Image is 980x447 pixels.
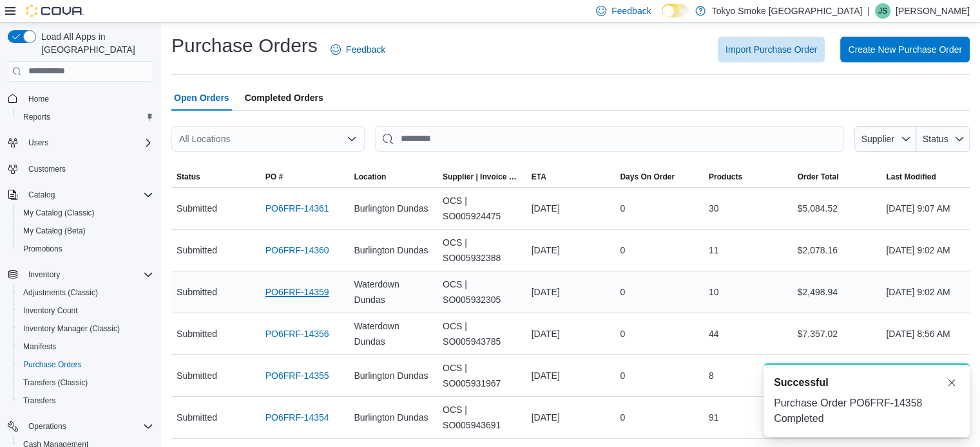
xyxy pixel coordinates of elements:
[532,172,546,182] span: ETA
[526,405,615,430] div: [DATE]
[177,284,217,300] span: Submitted
[265,172,283,182] span: PO #
[526,321,615,347] div: [DATE]
[848,43,962,56] span: Create New Purchase Order
[13,108,159,126] button: Reports
[437,271,526,313] div: OCS | SO005932305
[709,410,719,425] span: 91
[620,201,625,216] span: 0
[774,396,959,426] div: Purchase Order PO6FRF-14358 Completed
[896,3,970,19] p: [PERSON_NAME]
[18,241,153,257] span: Promotions
[793,196,881,221] div: $5,084.52
[354,242,428,258] span: Burlington Dundas
[28,94,49,104] span: Home
[265,368,329,383] a: PO6FRF-14355
[18,303,83,318] a: Inventory Count
[23,91,153,107] span: Home
[349,167,437,187] button: Location
[840,37,970,62] button: Create New Purchase Order
[3,266,159,284] button: Inventory
[18,339,153,354] span: Manifests
[725,43,817,56] span: Import Purchase Order
[23,342,56,352] span: Manifests
[18,375,93,390] a: Transfers (Classic)
[28,164,66,174] span: Customers
[662,17,662,18] span: Dark Mode
[23,91,54,107] a: Home
[265,242,329,258] a: PO6FRF-14360
[354,201,428,216] span: Burlington Dundas
[23,161,71,177] a: Customers
[611,5,651,17] span: Feedback
[861,134,894,144] span: Supplier
[174,85,229,111] span: Open Orders
[443,172,521,182] span: Supplier | Invoice Number
[3,89,159,108] button: Home
[437,188,526,229] div: OCS | SO005924475
[18,339,61,354] a: Manifests
[23,112,50,122] span: Reports
[878,3,887,19] span: JS
[23,306,78,316] span: Inventory Count
[712,3,863,19] p: Tokyo Smoke [GEOGRAPHIC_DATA]
[23,378,88,388] span: Transfers (Classic)
[615,167,704,187] button: Days On Order
[944,375,959,390] button: Dismiss toast
[620,284,625,300] span: 0
[354,318,432,349] span: Waterdown Dundas
[18,393,153,408] span: Transfers
[437,167,526,187] button: Supplier | Invoice Number
[526,279,615,305] div: [DATE]
[23,208,95,218] span: My Catalog (Classic)
[177,201,217,216] span: Submitted
[867,3,870,19] p: |
[3,160,159,178] button: Customers
[13,302,159,320] button: Inventory Count
[620,172,675,182] span: Days On Order
[13,204,159,222] button: My Catalog (Classic)
[28,269,60,280] span: Inventory
[437,397,526,438] div: OCS | SO005943691
[23,187,60,203] button: Catalog
[171,167,260,187] button: Status
[526,167,615,187] button: ETA
[13,320,159,338] button: Inventory Manager (Classic)
[881,237,970,263] div: [DATE] 9:02 AM
[709,172,742,182] span: Products
[354,410,428,425] span: Burlington Dundas
[23,287,98,298] span: Adjustments (Classic)
[375,126,844,152] input: This is a search bar. After typing your query, hit enter to filter the results lower in the page.
[23,267,65,282] button: Inventory
[18,223,91,239] a: My Catalog (Beta)
[28,138,48,148] span: Users
[18,205,100,221] a: My Catalog (Classic)
[23,226,86,236] span: My Catalog (Beta)
[526,196,615,221] div: [DATE]
[23,161,153,177] span: Customers
[245,85,323,111] span: Completed Orders
[354,277,432,307] span: Waterdown Dundas
[23,419,72,434] button: Operations
[265,284,329,300] a: PO6FRF-14359
[177,326,217,342] span: Submitted
[23,135,153,151] span: Users
[18,205,153,221] span: My Catalog (Classic)
[13,240,159,258] button: Promotions
[260,167,349,187] button: PO #
[28,190,55,200] span: Catalog
[662,4,689,17] input: Dark Mode
[354,368,428,383] span: Burlington Dundas
[18,223,153,239] span: My Catalog (Beta)
[26,5,84,17] img: Cova
[881,167,970,187] button: Last Modified
[18,285,153,300] span: Adjustments (Classic)
[718,37,825,62] button: Import Purchase Order
[709,326,719,342] span: 44
[18,375,153,390] span: Transfers (Classic)
[177,242,217,258] span: Submitted
[916,126,970,152] button: Status
[793,279,881,305] div: $2,498.94
[854,126,916,152] button: Supplier
[875,3,890,19] div: Jess Sidhu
